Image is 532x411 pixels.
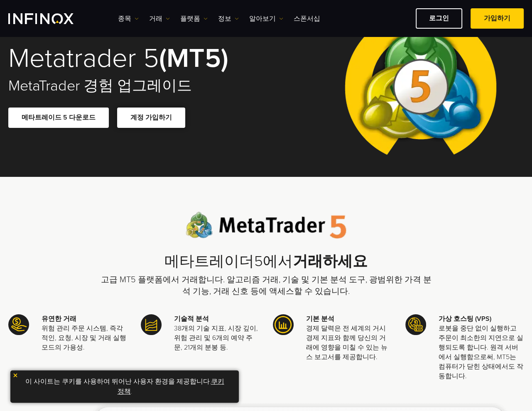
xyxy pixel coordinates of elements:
[141,314,162,335] img: Meta Trader 5 icon
[273,314,294,335] img: Meta Trader 5 icon
[118,14,139,24] a: 종목
[117,108,185,128] a: 계정 가입하기
[293,252,368,270] strong: 거래하세요
[12,372,18,378] img: yellow close icon
[42,324,127,352] p: 위험 관리 주문 시스템, 즉각적인, 요청, 시장 및 거래 실행 모드의 가용성.
[471,8,524,29] a: 가입하기
[416,8,462,29] a: 로그인
[149,14,170,24] a: 거래
[439,315,491,323] strong: 가상 호스팅 (VPS)
[174,324,259,352] p: 38개의 기술 지표, 시장 깊이, 위험 관리 및 6개의 예약 주문, 21개의 분봉 등.
[8,108,109,128] a: 메타트레이드 5 다운로드
[218,14,239,24] a: 정보
[8,77,256,95] h2: MetaTrader 경험 업그레이드
[174,315,209,323] strong: 기술적 분석
[306,315,334,323] strong: 기본 분석
[439,324,524,381] p: 로봇을 중단 없이 실행하고 주문이 최소한의 지연으로 실행되도록 합니다. 원격 서버에서 실행함으로써, MT5는 컴퓨터가 닫힌 상태에서도 작동합니다.
[8,13,93,24] a: INFINOX Logo
[100,253,432,271] h2: 메타트레이더5에서
[42,315,76,323] strong: 유연한 거래
[15,374,235,399] p: 이 사이트는 쿠키를 사용하여 뛰어난 사용자 환경을 제공합니다. .
[180,14,208,24] a: 플랫폼
[306,324,391,362] p: 경제 달력은 전 세계의 거시 경제 지표와 함께 당신의 거래에 영향을 미칠 수 있는 뉴스 보고서를 제공합니다.
[249,14,283,24] a: 알아보기
[8,314,29,335] img: Meta Trader 5 icon
[159,42,228,75] strong: (MT5)
[186,212,346,239] img: Meta Trader 5 logo
[405,314,426,335] img: Meta Trader 5 icon
[8,44,256,73] h1: Metatrader 5
[100,274,432,297] p: 고급 MT5 플랫폼에서 거래합니다. 알고리즘 거래, 기술 및 기본 분석 도구, 광범위한 가격 분석 기능, 거래 신호 등에 액세스할 수 있습니다.
[294,14,320,24] a: 스폰서십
